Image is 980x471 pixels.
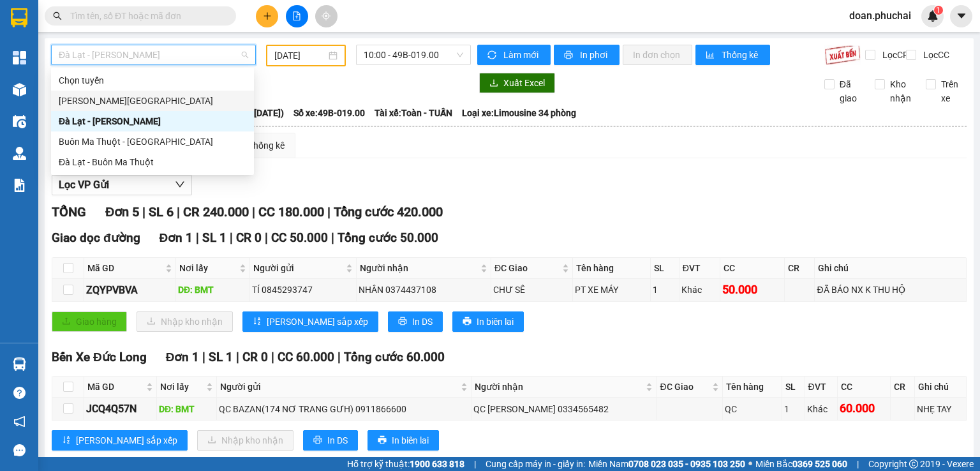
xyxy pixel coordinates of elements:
span: CC 180.000 [258,204,324,220]
span: Lọc CR [877,48,910,62]
button: sort-ascending[PERSON_NAME] sắp xếp [52,430,188,451]
button: bar-chartThống kê [695,45,770,65]
th: CC [720,258,785,279]
span: Cung cấp máy in - giấy in: [486,457,585,471]
span: caret-down [956,10,967,22]
button: printerIn biên lai [452,311,524,332]
th: SL [651,258,679,279]
span: CR 0 [236,230,262,245]
span: download [489,78,498,89]
span: In DS [327,433,348,447]
span: | [196,230,199,245]
span: doan.phuchai [839,8,921,24]
span: Đơn 5 [105,204,139,220]
span: Tài xế: Toàn - TUẤN [375,106,452,120]
button: printerIn DS [303,430,358,451]
span: printer [463,317,471,327]
span: file-add [292,11,301,20]
span: Bến Xe Đức Long [52,350,147,364]
button: plus [256,5,278,27]
span: Đơn 1 [166,350,200,364]
span: bar-chart [706,50,716,61]
span: Số xe: 49B-019.00 [293,106,365,120]
span: | [236,350,239,364]
span: printer [564,50,575,61]
strong: 1900 633 818 [410,459,464,469]
div: Buôn Ma Thuột - Đà Lạt [51,131,254,152]
th: CR [785,258,815,279]
span: sort-ascending [253,317,262,327]
div: Đà Lạt - Buôn Ma Thuột [59,155,246,169]
button: printerIn biên lai [367,430,439,451]
button: downloadNhập kho nhận [137,311,233,332]
span: ĐC Giao [660,380,709,394]
div: ĐÃ BÁO NX K THU HỘ [817,283,963,297]
span: Hỗ trợ kỹ thuật: [347,457,464,471]
th: SL [782,377,805,398]
button: uploadGiao hàng [52,311,127,332]
input: 11/09/2025 [274,49,325,63]
img: warehouse-icon [13,83,26,96]
th: Tên hàng [573,258,651,279]
span: Tổng cước 60.000 [344,350,445,364]
span: | [177,204,180,220]
img: warehouse-icon [13,357,26,371]
img: warehouse-icon [13,115,26,128]
span: CC 60.000 [278,350,334,364]
button: downloadNhập kho nhận [197,430,293,451]
button: sort-ascending[PERSON_NAME] sắp xếp [242,311,378,332]
div: Chọn tuyến [51,70,254,91]
span: Thống kê [722,48,760,62]
div: Chọn tuyến [59,73,246,87]
span: aim [322,11,330,20]
span: SL 1 [209,350,233,364]
div: QC [725,402,780,416]
button: file-add [286,5,308,27]
span: In biên lai [477,315,514,329]
div: DĐ: BMT [159,402,214,416]
input: Tìm tên, số ĐT hoặc mã đơn [70,9,221,23]
span: | [230,230,233,245]
span: CC 50.000 [271,230,328,245]
span: | [252,204,255,220]
span: [PERSON_NAME] sắp xếp [76,433,177,447]
span: Người gửi [253,261,343,275]
span: Tổng cước 50.000 [338,230,438,245]
span: Miền Nam [588,457,745,471]
sup: 1 [934,6,943,15]
strong: 0369 525 060 [792,459,847,469]
button: printerIn phơi [554,45,620,65]
span: printer [313,435,322,445]
span: notification [13,415,26,428]
div: TÍ 0845293747 [252,283,354,297]
div: [PERSON_NAME][GEOGRAPHIC_DATA] [59,94,246,108]
span: Nơi lấy [179,261,237,275]
div: Khác [807,402,836,416]
span: Mã GD [87,261,163,275]
span: In biên lai [392,433,429,447]
span: | [474,457,476,471]
span: | [857,457,859,471]
th: CR [891,377,915,398]
span: Người nhận [475,380,643,394]
th: Ghi chú [815,258,966,279]
div: QC BAZAN(174 NƠ TRANG GƯH) 0911866600 [219,402,469,416]
div: JCQ4Q57N [86,401,154,417]
th: Ghi chú [915,377,967,398]
span: ĐC Giao [494,261,560,275]
div: NHÂN 0374437108 [359,283,489,297]
span: Giao dọc đường [52,230,140,245]
div: Khác [681,283,718,297]
span: Nơi lấy [160,380,204,394]
img: solution-icon [13,179,26,192]
span: Làm mới [503,48,540,62]
div: Gia Lai - Đà Lạt [51,91,254,111]
img: 9k= [824,45,861,65]
div: DĐ: BMT [178,283,248,297]
span: Lọc VP Gửi [59,177,109,193]
span: Người nhận [360,261,478,275]
span: | [265,230,268,245]
img: warehouse-icon [13,147,26,160]
span: down [175,179,185,190]
div: 60.000 [840,400,887,417]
